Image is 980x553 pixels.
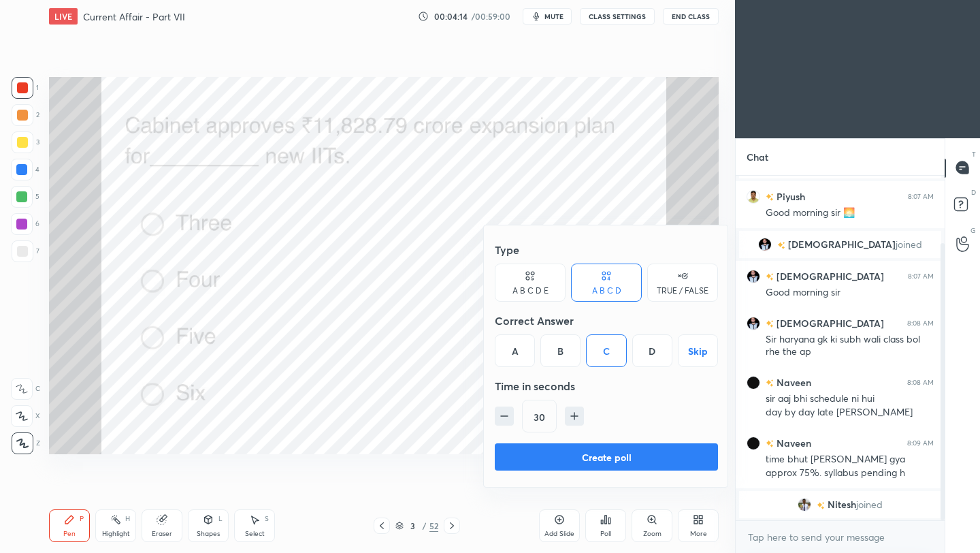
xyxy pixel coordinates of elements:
div: Time in seconds [495,373,718,400]
button: Create poll [495,443,718,471]
div: B [540,334,581,367]
div: TRUE / FALSE [657,287,708,295]
div: Correct Answer [495,307,718,334]
button: Skip [678,334,718,367]
div: C [586,334,626,367]
div: D [632,334,672,367]
div: Type [495,236,718,264]
div: A [495,334,535,367]
div: A B C D [592,287,621,295]
div: A B C D E [512,287,549,295]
